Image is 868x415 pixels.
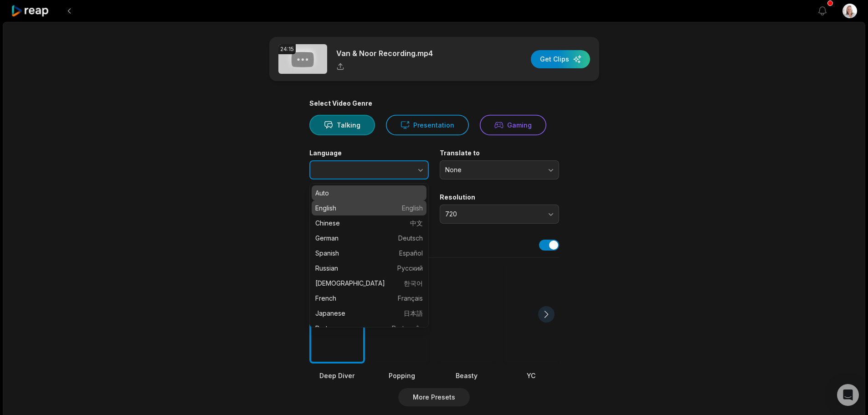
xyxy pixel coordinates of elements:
p: Van & Noor Recording.mp4 [336,48,433,59]
span: 中文 [410,218,423,228]
div: YC [503,371,559,380]
span: 한국어 [404,278,423,288]
button: Talking [309,115,375,135]
span: Français [398,293,423,303]
div: Select Video Genre [309,99,559,108]
p: Portuguese [315,323,423,333]
p: Chinese [315,218,423,228]
span: Deutsch [398,233,423,243]
div: Open Intercom Messenger [837,384,859,406]
span: 日本語 [404,308,423,318]
p: English [315,203,423,213]
p: [DEMOGRAPHIC_DATA] [315,278,423,288]
button: None [440,160,559,179]
span: English [402,203,423,213]
button: Gaming [480,115,546,135]
label: Resolution [440,193,559,201]
p: French [315,293,423,303]
p: Japanese [315,308,423,318]
span: Português [392,323,423,333]
div: Popping [374,371,430,380]
label: Translate to [440,149,559,157]
div: Deep Diver [309,371,365,380]
p: Auto [315,188,423,198]
label: Language [309,149,429,157]
span: Русский [397,263,423,273]
span: 720 [445,210,541,218]
span: Español [399,248,423,258]
span: None [445,166,541,174]
button: More Presets [398,388,470,406]
div: Beasty [439,371,494,380]
p: Spanish [315,248,423,258]
p: German [315,233,423,243]
div: 24:15 [278,44,296,54]
button: Get Clips [531,50,590,68]
button: 720 [440,205,559,224]
button: Presentation [386,115,469,135]
p: Russian [315,263,423,273]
